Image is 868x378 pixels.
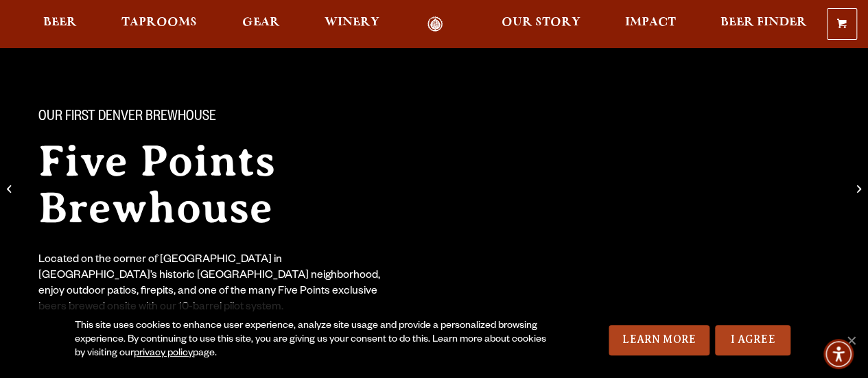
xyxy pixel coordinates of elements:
a: Beer Finder [712,16,816,32]
span: Winery [325,17,379,28]
span: Our First Denver Brewhouse [38,109,216,127]
a: I Agree [715,325,790,355]
a: Winery [316,16,388,32]
a: Odell Home [410,16,461,32]
a: Taprooms [113,16,206,32]
a: Impact [616,16,685,32]
div: Located on the corner of [GEOGRAPHIC_DATA] in [GEOGRAPHIC_DATA]’s historic [GEOGRAPHIC_DATA] neig... [38,253,390,316]
span: Beer Finder [720,17,807,28]
a: Our Story [493,16,589,32]
div: Accessibility Menu [823,339,854,369]
span: Taprooms [121,17,197,28]
h2: Five Points Brewhouse [38,138,467,231]
a: Gear [233,16,289,32]
div: This site uses cookies to enhance user experience, analyze site usage and provide a personalized ... [75,320,554,361]
span: Gear [242,17,280,28]
span: Our Story [502,17,580,28]
span: Beer [43,17,77,28]
a: privacy policy [134,349,193,359]
span: Impact [625,17,676,28]
a: Learn More [609,325,709,355]
a: Beer [34,16,86,32]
